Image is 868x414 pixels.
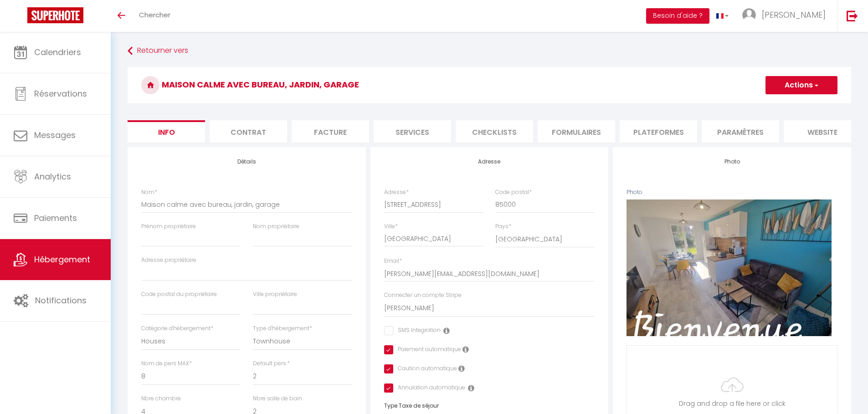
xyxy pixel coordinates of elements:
[128,120,205,143] li: Info
[495,222,511,231] label: Pays
[384,188,409,197] label: Adresse
[384,403,595,409] h6: Type Taxe de séjour
[847,10,858,21] img: logout
[495,188,532,197] label: Code postal
[253,324,312,333] label: Type d'hébergement
[128,43,851,59] a: Retourner vers
[627,188,642,197] label: Photo
[384,222,398,231] label: Ville
[253,290,297,299] label: Ville propriétaire
[374,120,451,143] li: Services
[128,67,851,103] h3: Maison calme avec bureau, jardin, garage
[35,295,87,306] span: Notifications
[34,171,71,182] span: Analytics
[384,291,462,300] label: Connecter un compte Stripe
[784,120,861,143] li: website
[141,290,217,299] label: Code postal du propriétaire
[141,188,157,197] label: Nom
[141,324,213,333] label: Catégorie d'hébergement
[141,158,352,165] h4: Détails
[253,359,290,368] label: Default pers.
[34,46,81,58] span: Calendriers
[139,10,170,20] span: Chercher
[762,9,826,20] span: [PERSON_NAME]
[34,212,77,224] span: Paiements
[34,254,90,265] span: Hébergement
[646,8,709,24] button: Besoin d'aide ?
[292,120,369,143] li: Facture
[384,158,595,165] h4: Adresse
[702,120,779,143] li: Paramètres
[253,222,299,231] label: Nom propriétaire
[538,120,615,143] li: Formulaires
[393,345,461,355] label: Paiement automatique
[141,394,181,403] label: Nbre chambre
[393,364,457,374] label: Caution automatique
[627,158,837,165] h4: Photo
[34,129,76,141] span: Messages
[34,88,87,99] span: Réservations
[456,120,533,143] li: Checklists
[210,120,287,143] li: Contrat
[620,120,697,143] li: Plateformes
[27,7,83,23] img: Super Booking
[765,76,837,94] button: Actions
[141,222,196,231] label: Prénom propriétaire
[742,8,756,22] img: ...
[141,256,196,265] label: Adresse propriétaire
[253,394,302,403] label: Nbre salle de bain
[141,359,192,368] label: Nom de pers MAX
[384,257,402,266] label: Email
